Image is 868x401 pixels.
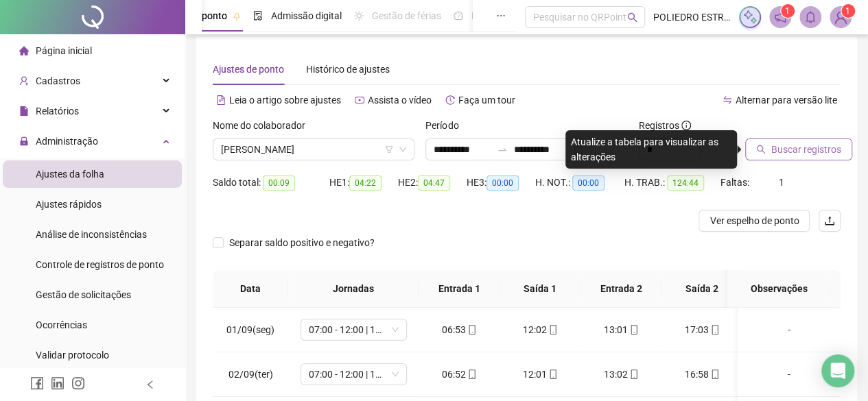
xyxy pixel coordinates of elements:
[830,7,851,27] img: 84980
[36,229,147,240] span: Análise de inconsistências
[572,175,605,191] span: 00:00
[771,142,841,157] span: Buscar registros
[565,130,737,169] div: Atualize a tabela para visualizar as alterações
[36,199,102,210] span: Ajustes rápidos
[71,376,85,390] span: instagram
[418,175,450,191] span: 04:47
[425,118,467,133] label: Período
[628,369,639,379] span: mobile
[511,367,570,382] div: 12:01
[213,118,314,133] label: Nome do colaborador
[667,175,704,191] span: 124:44
[30,376,44,390] span: facebook
[399,145,407,154] span: down
[742,10,758,25] img: sparkle-icon.fc2bf0ac1784a2077858766a79e2daf3.svg
[471,10,525,21] span: Painel do DP
[213,175,329,191] div: Saldo total:
[19,136,29,146] span: lock
[535,175,624,191] div: H. NOT.:
[709,369,720,379] span: mobile
[624,175,720,191] div: H. TRAB.:
[430,322,489,337] div: 06:53
[36,45,92,56] span: Página inicial
[253,11,263,21] span: file-done
[745,138,852,160] button: Buscar registros
[36,289,131,300] span: Gestão de solicitações
[467,175,535,191] div: HE 3:
[497,144,508,155] span: to
[36,106,79,117] span: Relatórios
[511,322,570,337] div: 12:02
[454,11,463,21] span: dashboard
[329,175,398,191] div: HE 1:
[36,169,104,180] span: Ajustes da folha
[804,11,817,23] span: bell
[821,354,854,387] div: Open Intercom Messenger
[709,325,720,335] span: mobile
[36,259,164,270] span: Controle de registros de ponto
[36,136,98,147] span: Administração
[756,145,766,154] span: search
[779,177,784,188] span: 1
[639,118,691,133] span: Registros
[19,76,29,86] span: user-add
[385,145,393,154] span: filter
[36,319,87,330] span: Ocorrências
[466,325,477,335] span: mobile
[36,75,80,86] span: Cadastros
[628,325,639,335] span: mobile
[709,213,799,228] span: Ver espelho de ponto
[145,380,155,389] span: left
[288,270,419,308] th: Jornadas
[306,64,390,75] span: Histórico de ajustes
[228,369,273,380] span: 02/09(ter)
[738,281,819,296] span: Observações
[466,369,477,379] span: mobile
[500,270,580,308] th: Saída 1
[445,95,455,105] span: history
[661,270,742,308] th: Saída 2
[226,324,274,335] span: 01/09(seg)
[354,11,364,21] span: sun
[720,177,751,188] span: Faltas:
[699,210,810,232] button: Ver espelho de ponto
[19,106,29,116] span: file
[309,364,399,385] span: 07:00 - 12:00 | 13:00 - 17:00
[723,95,732,105] span: swap
[224,235,380,250] span: Separar saldo positivo e negativo?
[309,319,399,340] span: 07:00 - 12:00 | 13:00 - 17:00
[591,367,650,382] div: 13:02
[681,121,691,130] span: info-circle
[349,175,382,191] span: 04:22
[749,322,830,337] div: -
[355,95,364,105] span: youtube
[591,322,650,337] div: 13:01
[213,270,288,308] th: Data
[727,270,830,308] th: Observações
[841,4,855,18] sup: Atualize o seu contato no menu Meus Dados
[36,350,109,361] span: Validar protocolo
[547,369,558,379] span: mobile
[785,6,790,16] span: 1
[781,4,795,18] sup: 1
[486,175,519,191] span: 00:00
[496,11,506,21] span: ellipsis
[547,325,558,335] span: mobile
[736,95,837,106] span: Alternar para versão lite
[430,367,489,382] div: 06:52
[672,367,731,382] div: 16:58
[372,10,441,21] span: Gestão de férias
[580,270,661,308] th: Entrada 2
[19,46,29,56] span: home
[368,95,432,106] span: Assista o vídeo
[824,215,835,226] span: upload
[51,376,64,390] span: linkedin
[672,322,731,337] div: 17:03
[497,144,508,155] span: swap-right
[774,11,786,23] span: notification
[271,10,342,21] span: Admissão digital
[229,95,341,106] span: Leia o artigo sobre ajustes
[398,175,467,191] div: HE 2:
[653,10,731,25] span: POLIEDRO ESTRUTURAS METALICAS
[263,175,295,191] span: 00:09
